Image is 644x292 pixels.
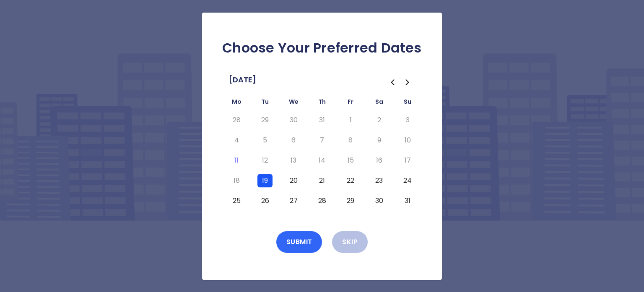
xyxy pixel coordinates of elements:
button: Saturday, August 30th, 2025 [371,194,387,208]
button: Monday, August 25th, 2025 [229,194,244,208]
button: Sunday, August 24th, 2025 [400,174,415,187]
button: Friday, August 1st, 2025 [343,113,358,127]
button: Saturday, August 2nd, 2025 [371,113,387,127]
span: [DATE] [229,73,256,87]
button: Saturday, August 23rd, 2025 [371,174,387,187]
button: Monday, August 4th, 2025 [229,134,244,147]
button: Thursday, July 31st, 2025 [314,113,330,127]
button: Saturday, August 9th, 2025 [371,134,387,147]
button: Submit [276,231,322,253]
button: Friday, August 15th, 2025 [343,154,358,167]
th: Friday [336,97,365,110]
button: Sunday, August 31st, 2025 [400,194,415,208]
button: Sunday, August 10th, 2025 [400,134,415,147]
th: Monday [222,97,251,110]
button: Wednesday, August 13th, 2025 [286,154,301,167]
button: Thursday, August 14th, 2025 [314,154,330,167]
button: Wednesday, August 20th, 2025 [286,174,301,187]
button: Tuesday, August 19th, 2025, selected [257,174,273,187]
button: Skip [332,231,368,253]
button: Tuesday, August 12th, 2025 [257,154,273,167]
button: Sunday, August 3rd, 2025 [400,113,415,127]
button: Wednesday, August 6th, 2025 [286,134,301,147]
button: Go to the Next Month [400,75,415,90]
table: August 2025 [222,97,422,211]
button: Thursday, August 28th, 2025 [314,194,330,208]
th: Wednesday [279,97,308,110]
button: Wednesday, July 30th, 2025 [286,113,301,127]
button: Monday, July 28th, 2025 [229,113,244,127]
button: Saturday, August 16th, 2025 [371,154,387,167]
th: Saturday [365,97,393,110]
button: Thursday, August 21st, 2025 [314,174,330,187]
button: Today, Monday, August 11th, 2025 [229,154,244,167]
button: Tuesday, August 26th, 2025 [257,194,273,208]
button: Thursday, August 7th, 2025 [314,134,330,147]
h2: Choose Your Preferred Dates [216,39,428,56]
button: Friday, August 8th, 2025 [343,134,358,147]
button: Tuesday, August 5th, 2025 [257,134,273,147]
button: Tuesday, July 29th, 2025 [257,113,273,127]
th: Sunday [393,97,422,110]
button: Go to the Previous Month [385,75,400,90]
th: Thursday [308,97,336,110]
button: Friday, August 22nd, 2025 [343,174,358,187]
th: Tuesday [251,97,279,110]
button: Friday, August 29th, 2025 [343,194,358,208]
button: Monday, August 18th, 2025 [229,174,244,187]
button: Sunday, August 17th, 2025 [400,154,415,167]
button: Wednesday, August 27th, 2025 [286,194,301,208]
